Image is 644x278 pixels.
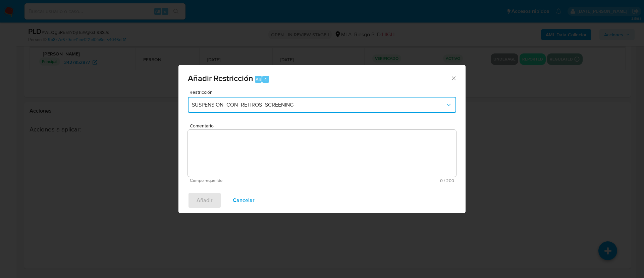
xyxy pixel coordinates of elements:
span: Restricción [190,90,458,94]
span: Campo requerido [190,178,322,183]
button: Cancelar [224,192,263,208]
span: Añadir Restricción [188,72,253,84]
button: Cerrar ventana [450,75,457,81]
button: Restriction [188,97,456,113]
span: Comentario [190,123,458,128]
span: SUSPENSION_CON_RETIROS_SCREENING [192,102,445,108]
span: Alt [256,76,261,83]
span: 4 [264,76,267,83]
span: Cancelar [233,193,255,208]
span: Máximo 200 caracteres [322,178,454,183]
